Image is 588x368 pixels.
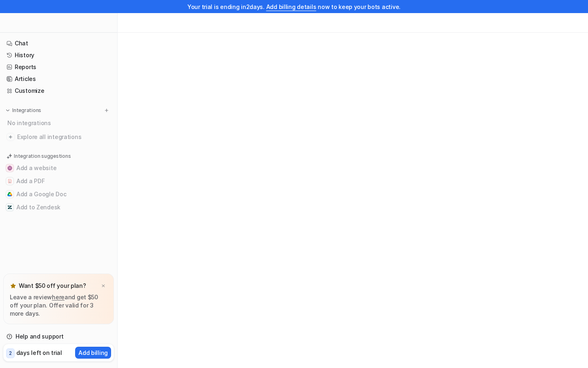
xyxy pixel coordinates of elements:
p: Integrations [12,107,41,114]
a: Articles [3,73,114,85]
button: Add a Google DocAdd a Google Doc [3,188,114,201]
p: 2 [9,350,12,357]
a: Add billing details [266,3,316,10]
a: here [52,294,65,301]
a: Help and support [3,331,114,342]
p: Leave a review and get $50 off your plan. Offer valid for 3 more days. [10,293,107,318]
img: Add a PDF [7,179,12,184]
a: History [3,49,114,61]
p: Add billing [78,348,108,357]
button: Add a PDFAdd a PDF [3,175,114,188]
button: Add billing [75,347,111,359]
a: Chat [3,38,114,49]
p: Want $50 off your plan? [19,282,86,290]
div: No integrations [5,116,114,130]
a: Explore all integrations [3,131,114,143]
button: Add a websiteAdd a website [3,162,114,175]
p: days left on trial [16,348,62,357]
img: explore all integrations [7,133,15,141]
span: Explore all integrations [17,130,111,144]
a: Reports [3,61,114,73]
button: Integrations [3,106,44,114]
img: star [10,283,16,289]
img: Add a website [7,166,12,171]
button: Add to ZendeskAdd to Zendesk [3,201,114,214]
img: x [101,283,106,289]
img: Add to Zendesk [7,205,12,210]
img: Add a Google Doc [7,192,12,197]
img: expand menu [5,108,11,113]
p: Integration suggestions [14,153,71,160]
a: Customize [3,85,114,96]
img: menu_add.svg [104,108,109,113]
